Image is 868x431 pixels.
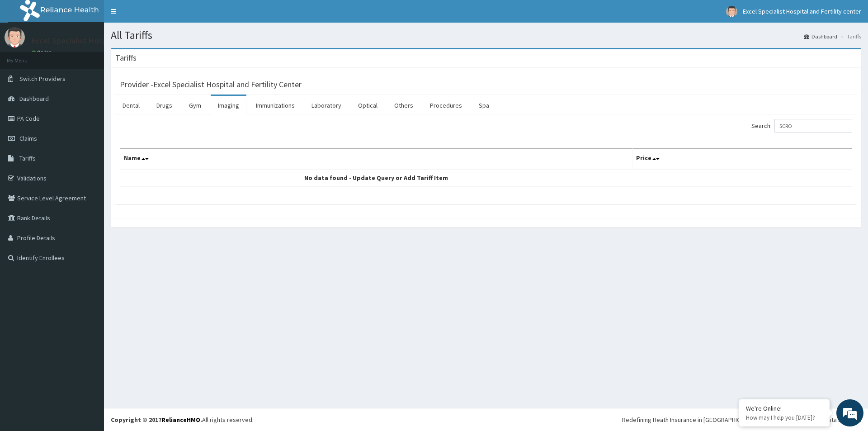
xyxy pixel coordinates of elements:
span: Dashboard [19,95,49,103]
span: Excel Specialist Hospital and Fertility center [743,7,861,15]
th: Name [120,149,632,170]
h1: All Tariffs [111,29,861,41]
a: Laboratory [304,96,349,115]
h3: Tariffs [115,54,137,62]
div: We're Online! [746,404,823,412]
p: Excel Specialist Hospital and Fertility center [32,37,189,45]
a: Spa [472,96,496,115]
img: User Image [5,27,25,47]
a: Dental [115,96,147,115]
li: Tariffs [838,33,861,40]
a: Dashboard [804,33,837,40]
div: Redefining Heath Insurance in [GEOGRAPHIC_DATA] using Telemedicine and Data Science! [622,415,861,424]
span: Switch Providers [19,75,66,83]
span: Tariffs [19,154,36,162]
a: Online [32,49,53,56]
a: Drugs [149,96,179,115]
input: Search: [774,119,852,133]
a: Imaging [211,96,246,115]
td: No data found - Update Query or Add Tariff Item [120,169,632,186]
a: Optical [351,96,385,115]
p: How may I help you today? [746,414,823,422]
strong: Copyright © 2017 . [111,416,202,424]
th: Price [632,149,852,170]
a: Immunizations [249,96,302,115]
label: Search: [751,119,852,133]
span: Claims [19,134,37,142]
h3: Provider - Excel Specialist Hospital and Fertility Center [120,81,302,89]
img: User Image [726,6,737,17]
a: Gym [182,96,208,115]
a: RelianceHMO [161,416,200,424]
a: Others [387,96,420,115]
a: Procedures [423,96,469,115]
footer: All rights reserved. [104,408,868,431]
